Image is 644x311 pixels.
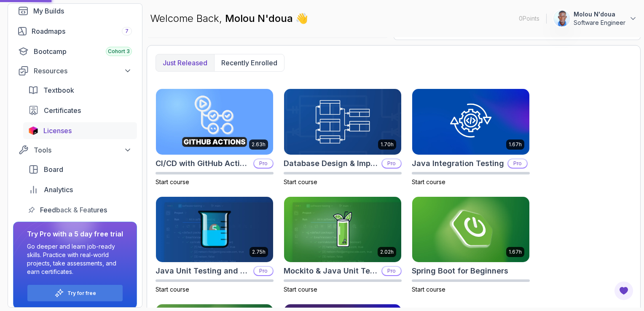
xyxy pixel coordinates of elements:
[156,197,273,263] img: Java Unit Testing and TDD card
[284,197,401,263] img: Mockito & Java Unit Testing card
[380,249,394,255] p: 2.02h
[509,249,522,255] p: 1.67h
[125,28,129,35] span: 7
[156,158,250,169] h2: CI/CD with GitHub Actions
[23,102,137,119] a: certificates
[214,54,284,71] button: Recently enrolled
[254,267,273,275] p: Pro
[381,141,394,148] p: 1.70h
[295,11,309,26] span: 👋
[412,178,445,185] span: Start course
[225,12,295,24] span: Molou N'doua
[382,159,401,168] p: Pro
[23,201,137,218] a: feedback
[108,48,130,55] span: Cohort 3
[156,89,273,155] img: CI/CD with GitHub Actions card
[252,249,266,255] p: 2.75h
[67,290,96,297] a: Try for free
[44,185,73,195] span: Analytics
[27,242,123,276] p: Go deeper and learn job-ready skills. Practice with real-world projects, take assessments, and ea...
[40,205,107,215] span: Feedback & Features
[23,82,137,99] a: textbook
[412,265,508,277] h2: Spring Boot for Beginners
[156,196,274,294] a: Java Unit Testing and TDD card2.75hJava Unit Testing and TDDProStart course
[156,178,189,185] span: Start course
[574,19,625,27] p: Software Engineer
[252,141,266,148] p: 2.63h
[412,88,530,186] a: Java Integration Testing card1.67hJava Integration TestingProStart course
[284,178,317,185] span: Start course
[13,43,137,60] a: bootcamp
[554,11,570,27] img: user profile image
[284,286,317,293] span: Start course
[574,10,625,19] p: Molou N'doua
[156,265,250,277] h2: Java Unit Testing and TDD
[156,286,189,293] span: Start course
[13,63,137,78] button: Resources
[44,105,81,115] span: Certificates
[284,265,378,277] h2: Mockito & Java Unit Testing
[32,26,132,36] div: Roadmaps
[382,267,401,275] p: Pro
[412,286,445,293] span: Start course
[284,88,402,186] a: Database Design & Implementation card1.70hDatabase Design & ImplementationProStart course
[553,10,637,27] button: user profile imageMolou N'douaSoftware Engineer
[412,158,504,169] h2: Java Integration Testing
[33,6,132,16] div: My Builds
[27,284,123,302] button: Try for free
[28,126,38,135] img: jetbrains icon
[284,158,378,169] h2: Database Design & Implementation
[34,66,132,76] div: Resources
[23,161,137,178] a: board
[13,3,137,19] a: builds
[284,196,402,294] a: Mockito & Java Unit Testing card2.02hMockito & Java Unit TestingProStart course
[156,54,214,71] button: Just released
[34,46,132,56] div: Bootcamp
[284,89,401,155] img: Database Design & Implementation card
[509,141,522,148] p: 1.67h
[43,85,74,95] span: Textbook
[23,181,137,198] a: analytics
[23,122,137,139] a: licenses
[508,159,527,168] p: Pro
[519,14,539,23] p: 0 Points
[150,12,308,25] p: Welcome Back,
[43,126,72,136] span: Licenses
[221,58,277,68] p: Recently enrolled
[156,88,274,186] a: CI/CD with GitHub Actions card2.63hCI/CD with GitHub ActionsProStart course
[614,281,634,301] button: Open Feedback Button
[34,145,132,155] div: Tools
[13,23,137,40] a: roadmaps
[13,142,137,158] button: Tools
[412,196,530,294] a: Spring Boot for Beginners card1.67hSpring Boot for BeginnersStart course
[254,159,273,168] p: Pro
[44,164,63,174] span: Board
[412,89,529,155] img: Java Integration Testing card
[163,58,207,68] p: Just released
[412,197,529,263] img: Spring Boot for Beginners card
